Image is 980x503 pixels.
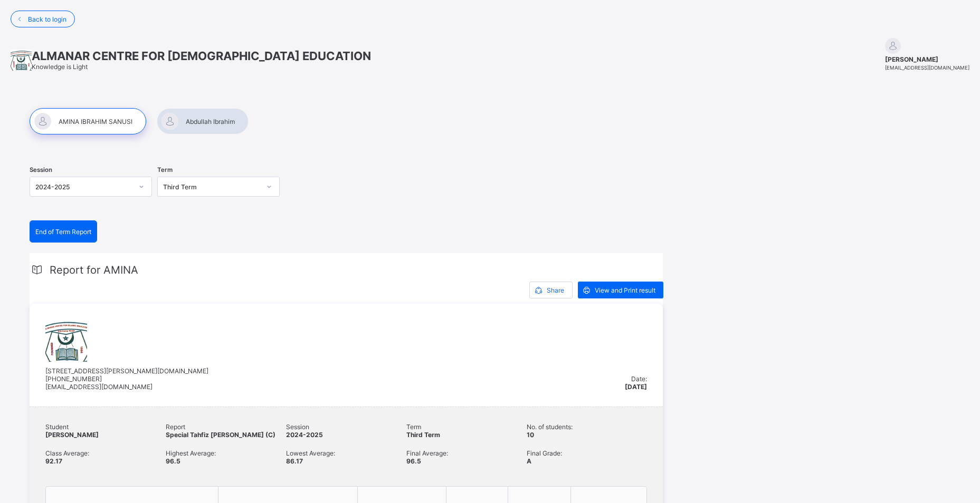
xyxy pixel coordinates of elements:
span: [STREET_ADDRESS][PERSON_NAME][DOMAIN_NAME] [PHONE_NUMBER] [EMAIL_ADDRESS][DOMAIN_NAME] [45,367,208,391]
span: Class Average: [45,449,166,457]
img: default.svg [885,38,901,54]
span: 2024-2025 [286,431,323,439]
span: Highest Average: [166,449,286,457]
div: 2024-2025 [35,183,132,191]
span: Session [286,423,406,431]
span: 92.17 [45,457,62,465]
img: almanartahfeez.png [45,320,87,362]
span: ALMANAR CENTRE FOR [DEMOGRAPHIC_DATA] EDUCATION [32,49,371,63]
span: 96.5 [166,457,180,465]
span: Lowest Average: [286,449,406,457]
div: Third Term [163,183,260,191]
span: Term [157,166,173,173]
span: [PERSON_NAME] [885,55,969,63]
span: Share [547,286,564,294]
span: A [527,457,531,465]
span: 96.5 [406,457,421,465]
span: Report for AMINA [50,264,138,276]
span: Date: [631,375,647,383]
span: No. of students: [527,423,647,431]
span: Term [406,423,527,431]
span: [DATE] [625,383,647,391]
span: Final Average: [406,449,527,457]
span: Knowledge is Light [32,63,88,71]
span: [PERSON_NAME] [45,431,99,439]
span: 86.17 [286,457,303,465]
span: Third Term [406,431,440,439]
span: View and Print result [595,286,655,294]
span: 10 [527,431,534,439]
span: Final Grade: [527,449,647,457]
span: [EMAIL_ADDRESS][DOMAIN_NAME] [885,65,969,71]
span: Special Tahfiz [PERSON_NAME] (C) [166,431,275,439]
span: Session [30,166,52,173]
span: End of Term Report [35,228,91,236]
img: School logo [11,50,32,71]
span: Student [45,423,166,431]
span: Report [166,423,286,431]
span: Back to login [28,15,66,23]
